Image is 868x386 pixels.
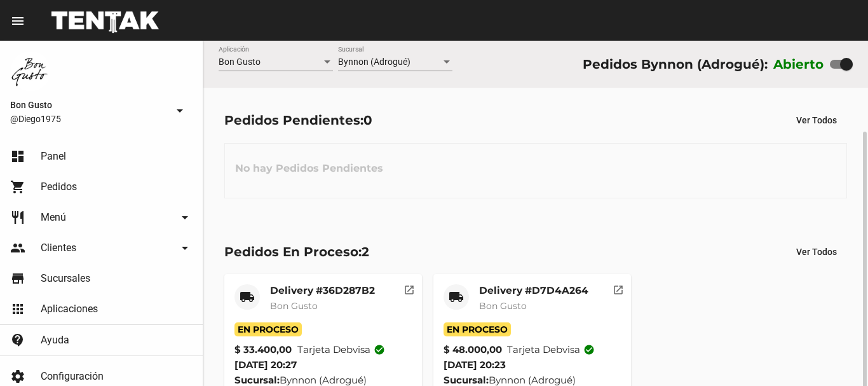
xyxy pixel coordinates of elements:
[583,54,768,74] div: Pedidos Bynnon (Adrogué):
[362,244,369,259] span: 2
[10,271,25,286] mat-icon: store
[10,13,25,29] mat-icon: menu
[403,282,415,294] mat-icon: open_in_new
[225,149,393,188] h3: No hay Pedidos Pendientes
[177,240,193,256] mat-icon: arrow_drop_down
[374,344,385,355] mat-icon: check_circle
[10,149,25,164] mat-icon: dashboard
[41,242,76,254] span: Clientes
[224,110,372,130] div: Pedidos Pendientes:
[449,289,464,305] mat-icon: local_shipping
[234,322,302,336] span: En Proceso
[613,282,624,294] mat-icon: open_in_new
[444,359,506,371] span: [DATE] 20:23
[507,342,595,357] span: Tarjeta debvisa
[297,342,385,357] span: Tarjeta debvisa
[773,54,824,74] label: Abierto
[234,359,297,371] span: [DATE] 20:27
[796,247,837,257] span: Ver Todos
[583,344,595,355] mat-icon: check_circle
[41,211,66,224] span: Menú
[444,342,502,357] strong: $ 48.000,00
[786,240,847,263] button: Ver Todos
[219,57,261,67] span: Bon Gusto
[234,342,292,357] strong: $ 33.400,00
[41,272,90,285] span: Sucursales
[479,284,588,297] mat-card-title: Delivery #D7D4A264
[41,303,98,315] span: Aplicaciones
[10,113,167,125] span: @Diego1975
[270,300,318,312] span: Bon Gusto
[786,109,847,132] button: Ver Todos
[444,322,511,336] span: En Proceso
[240,289,255,305] mat-icon: local_shipping
[444,374,489,386] strong: Sucursal:
[41,334,69,347] span: Ayuda
[338,57,410,67] span: Bynnon (Adrogué)
[479,300,527,312] span: Bon Gusto
[363,113,372,128] span: 0
[270,284,375,297] mat-card-title: Delivery #36D287B2
[10,240,25,256] mat-icon: people
[177,210,193,225] mat-icon: arrow_drop_down
[10,179,25,195] mat-icon: shopping_cart
[10,333,25,348] mat-icon: contact_support
[10,301,25,317] mat-icon: apps
[224,242,369,262] div: Pedidos En Proceso:
[10,210,25,225] mat-icon: restaurant
[41,150,66,163] span: Panel
[172,103,187,118] mat-icon: arrow_drop_down
[10,97,167,113] span: Bon Gusto
[41,181,77,193] span: Pedidos
[41,370,104,383] span: Configuración
[796,115,837,125] span: Ver Todos
[10,369,25,384] mat-icon: settings
[234,374,280,386] strong: Sucursal:
[10,51,51,92] img: 8570adf9-ca52-4367-b116-ae09c64cf26e.jpg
